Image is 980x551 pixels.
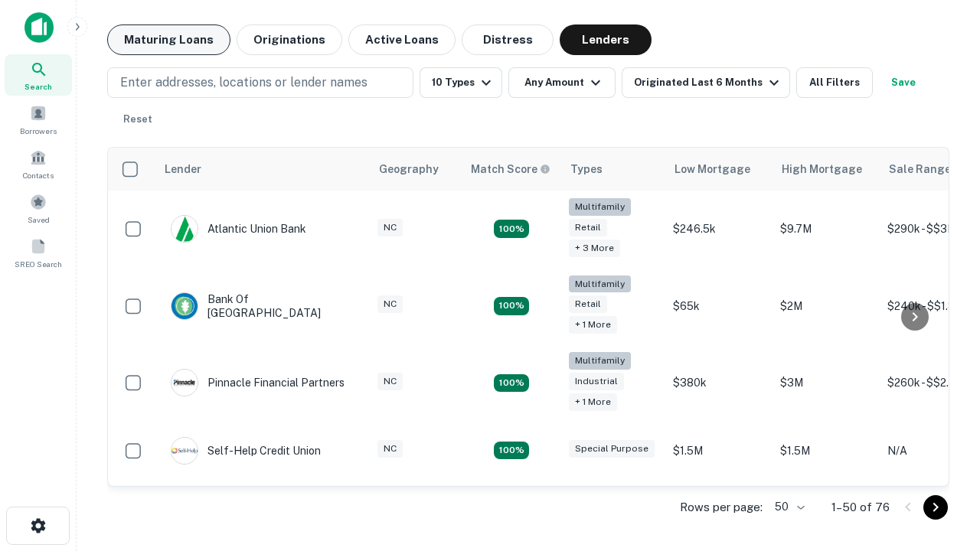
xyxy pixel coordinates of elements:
div: Types [570,160,603,178]
button: Enter addresses, locations or lender names [107,67,413,98]
div: Originated Last 6 Months [634,73,783,92]
button: Lenders [560,24,652,55]
td: $65k [665,268,773,345]
img: picture [171,293,198,319]
div: Pinnacle Financial Partners [171,369,345,396]
a: Borrowers [5,99,72,140]
td: $246.5k [665,191,773,268]
div: Multifamily [569,198,631,216]
div: High Mortgage [782,160,862,178]
div: Self-help Credit Union [171,437,321,465]
div: + 1 more [569,316,617,334]
td: $9.7M [773,191,880,268]
div: Capitalize uses an advanced AI algorithm to match your search with the best lender. The match sco... [471,161,550,178]
a: SREO Search [5,232,72,273]
div: + 3 more [569,240,620,257]
div: NC [377,219,403,236]
div: Multifamily [569,275,631,293]
td: $380k [665,344,773,422]
div: Matching Properties: 14, hasApolloMatch: undefined [494,374,529,393]
img: picture [171,438,198,464]
h6: Match Score [471,161,547,178]
span: Search [24,80,52,93]
td: $3M [773,344,880,422]
th: High Mortgage [773,148,880,191]
p: Enter addresses, locations or lender names [120,73,367,92]
img: capitalize-icon.png [24,12,54,43]
div: Low Mortgage [675,160,750,178]
a: Search [5,54,72,96]
button: Active Loans [348,24,456,55]
td: $1.5M [665,422,773,480]
div: NC [377,440,403,458]
a: Saved [5,187,72,229]
th: Lender [155,148,370,191]
td: $1.5M [773,422,880,480]
button: Originations [237,24,342,55]
div: Retail [569,219,607,236]
div: NC [377,373,403,390]
div: Bank Of [GEOGRAPHIC_DATA] [171,292,354,320]
span: SREO Search [15,258,62,270]
div: NC [377,295,403,313]
th: Types [561,148,665,191]
th: Geography [370,148,462,191]
iframe: Chat Widget [903,429,980,502]
th: Low Mortgage [665,148,773,191]
div: Special Purpose [569,440,655,458]
span: Contacts [23,169,54,181]
div: 50 [769,496,807,518]
button: All Filters [796,67,873,98]
div: Atlantic Union Bank [171,215,306,243]
div: Industrial [569,373,624,390]
span: Saved [28,214,50,226]
button: Save your search to get updates of matches that match your search criteria. [879,67,928,98]
div: Multifamily [569,352,631,370]
div: Geography [379,160,439,178]
div: Sale Range [889,160,951,178]
div: Matching Properties: 11, hasApolloMatch: undefined [494,442,529,460]
button: Distress [462,24,554,55]
img: picture [171,370,198,396]
p: Rows per page: [680,498,763,517]
th: Capitalize uses an advanced AI algorithm to match your search with the best lender. The match sco... [462,148,561,191]
button: Reset [113,104,162,135]
button: Maturing Loans [107,24,230,55]
button: Go to next page [923,495,948,520]
button: 10 Types [420,67,502,98]
div: Lender [165,160,201,178]
div: Matching Properties: 10, hasApolloMatch: undefined [494,220,529,238]
span: Borrowers [20,125,57,137]
a: Contacts [5,143,72,184]
td: $2M [773,268,880,345]
button: Any Amount [508,67,616,98]
div: + 1 more [569,393,617,411]
p: 1–50 of 76 [831,498,890,517]
div: Retail [569,295,607,313]
button: Originated Last 6 Months [622,67,790,98]
img: picture [171,216,198,242]
div: Matching Properties: 17, hasApolloMatch: undefined [494,297,529,315]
